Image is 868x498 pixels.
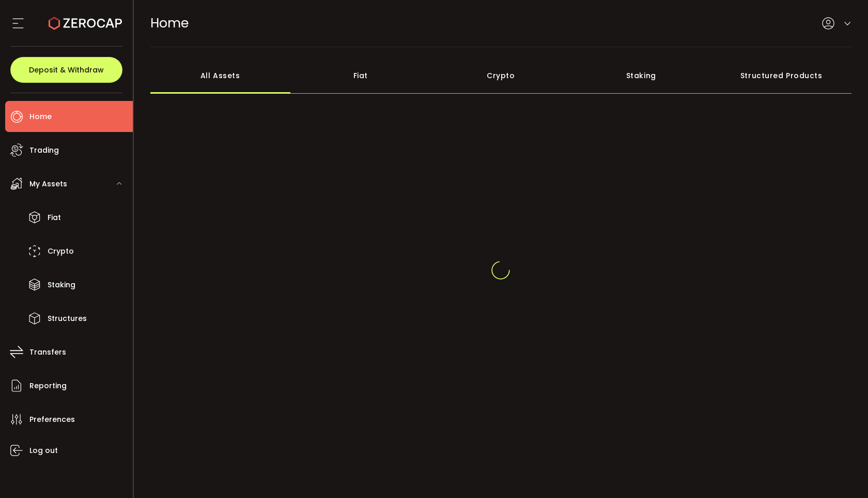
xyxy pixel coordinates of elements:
div: All Assets [150,57,291,94]
span: Trading [29,143,59,158]
span: Crypto [48,244,74,259]
span: Home [29,109,52,124]
span: My Assets [29,177,67,192]
span: Deposit & Withdraw [29,66,104,74]
div: Structured Products [711,57,852,94]
div: Fiat [290,57,431,94]
span: Home [150,14,189,32]
div: Crypto [431,57,571,94]
button: Deposit & Withdraw [10,57,122,83]
span: Preferences [29,412,75,427]
span: Staking [48,277,75,292]
span: Fiat [48,210,61,225]
span: Structures [48,311,87,326]
span: Log out [29,443,58,458]
span: Reporting [29,378,67,393]
span: Transfers [29,345,66,360]
div: Staking [571,57,711,94]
